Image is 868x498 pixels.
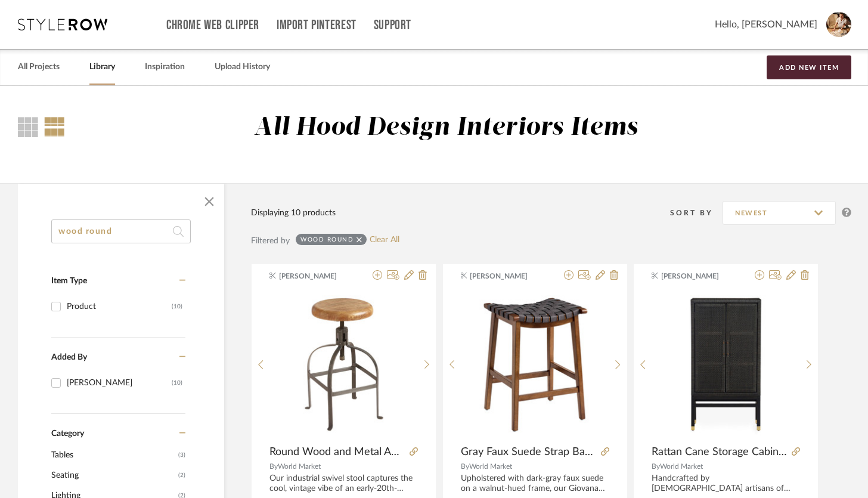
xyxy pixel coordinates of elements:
[652,446,787,459] span: Rattan Cane Storage Cabinet
[370,235,399,245] a: Clear All
[269,446,405,459] span: Round Wood and Metal Adjustable Swivel Stool
[145,59,185,75] a: Inspiration
[670,207,723,219] div: Sort By
[178,446,185,465] span: (3)
[826,12,851,37] img: avatar
[51,219,191,243] input: Search within 10 results
[469,463,512,470] span: World Market
[374,20,411,30] a: Support
[51,353,87,361] span: Added By
[172,297,182,316] div: (10)
[18,59,60,75] a: All Projects
[461,290,609,438] img: Gray Faux Suede Strap Backless Counter Stool
[178,466,185,485] span: (2)
[51,445,175,465] span: Tables
[767,55,851,79] button: Add New Item
[277,20,356,30] a: Import Pinterest
[269,463,278,470] span: By
[215,59,270,75] a: Upload History
[652,463,660,470] span: By
[660,463,703,470] span: World Market
[278,463,321,470] span: World Market
[51,429,84,439] span: Category
[67,373,172,392] div: [PERSON_NAME]
[652,474,800,494] div: Handcrafted by [DEMOGRAPHIC_DATA] artisans of mahogany wood, the Emilion storage cabinet organize...
[197,190,221,214] button: Close
[461,446,596,459] span: Gray Faux Suede Strap Backless Counter Stool
[51,277,87,285] span: Item Type
[279,271,354,282] span: [PERSON_NAME]
[251,206,336,219] div: Displaying 10 products
[89,59,115,75] a: Library
[172,373,182,392] div: (10)
[270,290,418,438] img: Round Wood and Metal Adjustable Swivel Stool
[67,297,172,316] div: Product
[461,463,469,470] span: By
[251,234,290,248] div: Filtered by
[300,236,354,243] div: wood round
[269,474,418,494] div: Our industrial swivel stool captures the cool, vintage vibe of an early-20th-century adjustable d...
[51,465,175,485] span: Seating
[166,20,259,30] a: Chrome Web Clipper
[461,474,609,494] div: Upholstered with dark-gray faux suede on a walnut-hued frame, our Giovana backless counter stool ...
[661,271,736,282] span: [PERSON_NAME]
[470,271,545,282] span: [PERSON_NAME]
[254,113,638,143] div: All Hood Design Interiors Items
[652,290,800,438] img: Rattan Cane Storage Cabinet
[715,17,817,32] span: Hello, [PERSON_NAME]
